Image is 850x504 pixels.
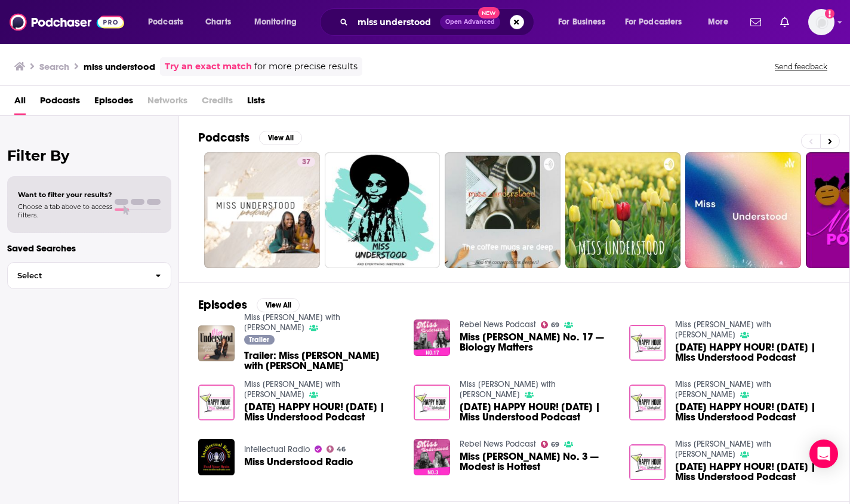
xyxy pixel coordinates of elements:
[551,322,559,328] span: 69
[808,9,834,35] button: Show profile menu
[808,9,834,35] img: User Profile
[14,91,26,115] a: All
[460,332,615,352] a: Miss Understood No. 17 — Biology Matters
[675,342,830,362] a: Friday HAPPY HOUR! July 7th, 2023 | Miss Understood Podcast
[198,439,235,475] img: Miss Understood Radio
[331,8,546,36] div: Search podcasts, credits, & more...
[297,157,315,167] a: 37
[675,439,771,459] a: Miss Understood with Rachel Uchitel
[140,13,199,32] button: open menu
[244,402,399,422] a: Friday HAPPY HOUR! June 23rd, 2023 | Miss Understood Podcast
[327,445,346,453] a: 46
[700,13,743,32] button: open menu
[254,60,358,73] span: for more precise results
[257,298,300,312] button: View All
[39,61,69,72] h3: Search
[541,441,560,448] a: 69
[460,379,556,399] a: Miss Understood with Rachel Uchitel
[478,7,500,19] span: New
[244,402,399,422] span: [DATE] HAPPY HOUR! [DATE] | Miss Understood Podcast
[629,444,666,481] img: Friday HAPPY HOUR! June 9th, 2023 | Miss Understood Podcast
[246,13,312,32] button: open menu
[244,351,399,371] span: Trailer: Miss [PERSON_NAME] with [PERSON_NAME]
[198,297,247,312] h2: Episodes
[10,11,124,33] img: Podchaser - Follow, Share and Rate Podcasts
[675,342,830,362] span: [DATE] HAPPY HOUR! [DATE] | Miss Understood Podcast
[198,130,302,145] a: PodcastsView All
[460,402,615,422] span: [DATE] HAPPY HOUR! [DATE] | Miss Understood Podcast
[675,462,830,482] a: Friday HAPPY HOUR! June 9th, 2023 | Miss Understood Podcast
[249,336,269,343] span: Trailer
[460,451,615,472] a: Miss Understood No. 3 — Modest is Hottest
[198,13,238,32] a: Charts
[460,451,615,472] span: Miss [PERSON_NAME] No. 3 — Modest is Hottest
[7,262,171,289] button: Select
[259,131,302,145] button: View All
[558,14,605,30] span: For Business
[629,325,666,361] img: Friday HAPPY HOUR! July 7th, 2023 | Miss Understood Podcast
[825,9,834,19] svg: Add a profile image
[675,319,771,340] a: Miss Understood with Rachel Uchitel
[244,444,310,454] a: Intellectual Radio
[625,14,682,30] span: For Podcasters
[302,156,310,168] span: 37
[40,91,80,115] a: Podcasts
[550,13,620,32] button: open menu
[460,332,615,352] span: Miss [PERSON_NAME] No. 17 — Biology Matters
[629,385,666,421] img: Friday HAPPY HOUR! June 30th, 2023 | Miss Understood Podcast
[202,91,233,115] span: Credits
[147,91,187,115] span: Networks
[414,385,450,421] img: Friday HAPPY HOUR! June 16th, 2023 | Miss Understood Podcast
[460,319,536,330] a: Rebel News Podcast
[708,14,728,30] span: More
[353,13,440,32] input: Search podcasts, credits, & more...
[18,202,112,219] span: Choose a tab above to access filters.
[165,60,252,73] a: Try an exact match
[18,190,112,199] span: Want to filter your results?
[94,91,133,115] a: Episodes
[809,440,838,468] div: Open Intercom Messenger
[675,462,830,482] span: [DATE] HAPPY HOUR! [DATE] | Miss Understood Podcast
[198,130,250,145] h2: Podcasts
[771,62,831,72] button: Send feedback
[808,9,834,35] span: Logged in as AirwaveMedia
[337,447,346,452] span: 46
[7,147,171,164] h2: Filter By
[460,439,536,449] a: Rebel News Podcast
[414,319,450,356] img: Miss Understood No. 17 — Biology Matters
[254,14,297,30] span: Monitoring
[244,351,399,371] a: Trailer: Miss Understood with Rachel Uchitel
[675,402,830,422] span: [DATE] HAPPY HOUR! [DATE] | Miss Understood Podcast
[244,312,340,333] a: Miss Understood with Rachel Uchitel
[205,14,231,30] span: Charts
[746,12,766,32] a: Show notifications dropdown
[440,15,500,29] button: Open AdvancedNew
[675,402,830,422] a: Friday HAPPY HOUR! June 30th, 2023 | Miss Understood Podcast
[198,385,235,421] img: Friday HAPPY HOUR! June 23rd, 2023 | Miss Understood Podcast
[617,13,700,32] button: open menu
[244,457,353,467] a: Miss Understood Radio
[775,12,794,32] a: Show notifications dropdown
[541,321,560,328] a: 69
[84,61,155,72] h3: miss understood
[445,19,495,25] span: Open Advanced
[247,91,265,115] a: Lists
[551,442,559,447] span: 69
[414,439,450,475] img: Miss Understood No. 3 — Modest is Hottest
[204,152,320,268] a: 37
[198,325,235,362] img: Trailer: Miss Understood with Rachel Uchitel
[244,379,340,399] a: Miss Understood with Rachel Uchitel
